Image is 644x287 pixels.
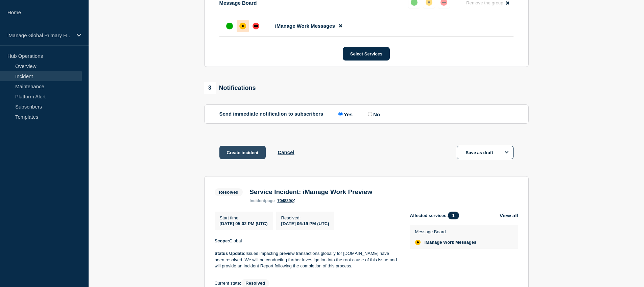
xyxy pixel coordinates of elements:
span: Affected services: [410,212,462,219]
strong: Scope: [215,238,229,243]
label: No [366,111,380,117]
button: Cancel [278,149,294,155]
span: iManage Work Messages [425,240,477,245]
span: 1 [448,212,459,219]
label: Yes [337,111,353,117]
div: down [253,23,259,29]
input: No [368,112,372,116]
strong: Status Update: [215,251,246,256]
span: [DATE] 05:02 PM (UTC) [220,221,268,226]
span: Resolved [241,279,269,287]
button: Select Services [343,47,390,61]
a: 704839 [277,198,295,203]
p: Global [215,238,399,244]
p: Start time : [220,215,268,220]
span: 3 [204,82,216,94]
p: Send immediate notification to subscribers [219,111,324,117]
div: affected [415,240,421,245]
button: Options [500,146,514,159]
p: Issues impacting preview transactions globally for [DOMAIN_NAME] have been resolved. We will be c... [215,250,399,269]
input: Yes [338,112,343,116]
p: Current state: [215,279,410,287]
p: Resolved : [281,215,329,220]
span: Remove the group [466,0,503,5]
span: Resolved [215,188,243,196]
button: Create incident [219,146,266,159]
button: View all [500,212,518,219]
p: Message Board [415,229,477,234]
p: page [249,198,275,203]
div: Send immediate notification to subscribers [219,111,514,117]
div: up [226,23,233,29]
div: affected [239,23,246,29]
span: iManage Work Messages [275,23,335,29]
h3: Service Incident: iManage Work Preview [249,188,372,196]
div: Notifications [204,82,256,94]
span: incident [249,198,265,203]
p: iManage Global Primary Hub [7,32,72,38]
button: Save as draft [457,146,514,159]
span: [DATE] 06:19 PM (UTC) [281,221,329,226]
